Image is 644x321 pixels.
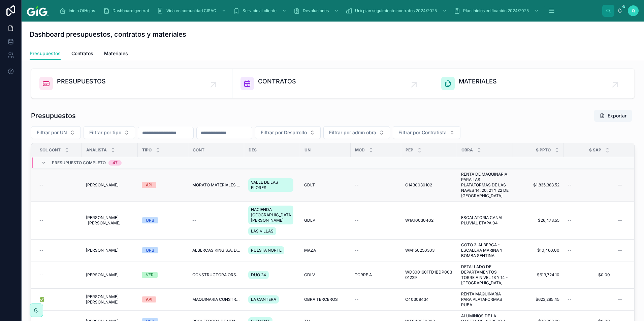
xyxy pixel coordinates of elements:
[30,30,186,39] h1: Dashboard presupuestos, contratos y materiales
[568,218,610,223] a: --
[355,147,365,153] span: MOD
[304,218,347,223] a: GDLP
[461,215,509,226] a: ESCALATORIA CANAL PLUVIAL ETAPA 04
[618,248,622,253] span: --
[405,182,453,188] a: C1430030102
[355,218,359,223] span: --
[461,172,509,199] a: RENTA DE MAQUINARIA PARA LAS PLATAFORMAS DE LAS NAVES 14, 20, 21 Y 22 DE [GEOGRAPHIC_DATA]
[405,218,433,223] span: W1A10030402
[517,218,559,223] span: $26,473.55
[142,247,184,253] a: URB
[39,248,43,253] span: --
[193,147,204,153] span: Cont
[568,297,572,302] span: --
[405,270,453,280] a: WD3001601TD1BDP00301229
[243,8,277,13] span: Servicio al cliente
[86,182,134,188] a: [PERSON_NAME]
[146,296,152,302] div: API
[304,147,311,153] span: UN
[452,5,542,17] a: Plan Inicios edificación 2024/2025
[251,207,291,223] span: HACIENDA [GEOGRAPHIC_DATA][PERSON_NAME]
[355,8,437,13] span: Urb plan seguimiento contratos 2024/2025
[146,182,152,188] div: API
[517,182,559,188] span: $1,835,383.52
[568,297,610,302] a: --
[304,297,347,302] a: OBRA TERCEROS
[39,182,43,188] span: --
[461,242,509,258] a: COTO 3: ALBERCA - ESCALERA MARINA Y BOMBA SENTINA
[248,204,296,237] a: HACIENDA [GEOGRAPHIC_DATA][PERSON_NAME]LAS VILLAS
[251,228,273,234] span: LAS VILLAS
[39,248,78,253] a: --
[89,129,121,136] span: Filtrar por tipo
[251,248,282,253] span: PUESTA NORTE
[459,77,497,86] span: MATERIALES
[192,297,240,302] a: MAQUINARIA CONSTRUCTORA CIG 2800000228
[155,5,230,17] a: Vida en comunidad CISAC
[304,182,315,188] span: GDLT
[248,177,296,193] a: VALLE DE LAS FLORES
[232,69,433,98] a: CONTRATOS
[517,248,559,253] a: $10,460.00
[618,218,622,223] span: --
[54,3,602,18] div: scrollable content
[355,248,359,253] span: --
[104,50,128,57] span: Materiales
[248,270,296,280] a: DUO 24
[393,126,460,139] button: Select Button
[261,129,307,136] span: Filtrar por Desarrollo
[405,248,453,253] a: WM150250303
[355,182,397,188] a: --
[355,272,397,278] a: TORRE A
[405,218,453,223] a: W1A10030402
[31,111,76,120] h1: Presupuestos
[86,215,134,226] span: [PERSON_NAME] [PERSON_NAME]
[251,297,276,302] span: LA CANTERA
[594,110,632,122] button: Exportar
[40,147,61,153] span: SOL CONT
[192,272,240,278] span: CONSTRUCTORA ORSAN 2300001845
[112,160,118,166] div: 47
[39,182,78,188] a: --
[31,69,232,98] a: PRESUPUESTOS
[461,147,473,153] span: OBRA
[618,297,622,302] span: --
[71,47,93,61] a: Contratos
[258,77,296,86] span: CONTRATOS
[86,147,107,153] span: Analista
[304,297,338,302] span: OBRA TERCEROS
[517,272,559,278] a: $613,724.10
[355,182,359,188] span: --
[39,297,78,302] a: ✅
[57,77,106,86] span: PRESUPUESTOS
[30,50,61,57] span: Presupuestos
[146,272,154,278] div: VER
[249,147,257,153] span: Des
[304,272,315,278] span: GDLV
[52,160,106,166] span: Presupuesto Completo
[303,8,329,13] span: Devoluciones
[304,272,347,278] a: GDLV
[304,248,316,253] span: MAZA
[86,272,119,278] span: [PERSON_NAME]
[39,297,44,302] span: ✅
[86,272,134,278] a: [PERSON_NAME]
[86,182,119,188] span: [PERSON_NAME]
[461,291,509,308] a: RENTA MAQUINARIA PARA PLATAFORMAS RUBA
[255,126,321,139] button: Select Button
[618,182,622,188] span: --
[69,8,95,13] span: Inicio OtHojas
[192,182,240,188] a: MORATO MATERIALES 2400009515
[344,5,450,17] a: Urb plan seguimiento contratos 2024/2025
[30,47,61,60] a: Presupuestos
[142,182,184,188] a: API
[433,69,634,98] a: MATERIALES
[517,297,559,302] span: $623,285.45
[142,272,184,278] a: VER
[251,180,291,190] span: VALLE DE LAS FLORES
